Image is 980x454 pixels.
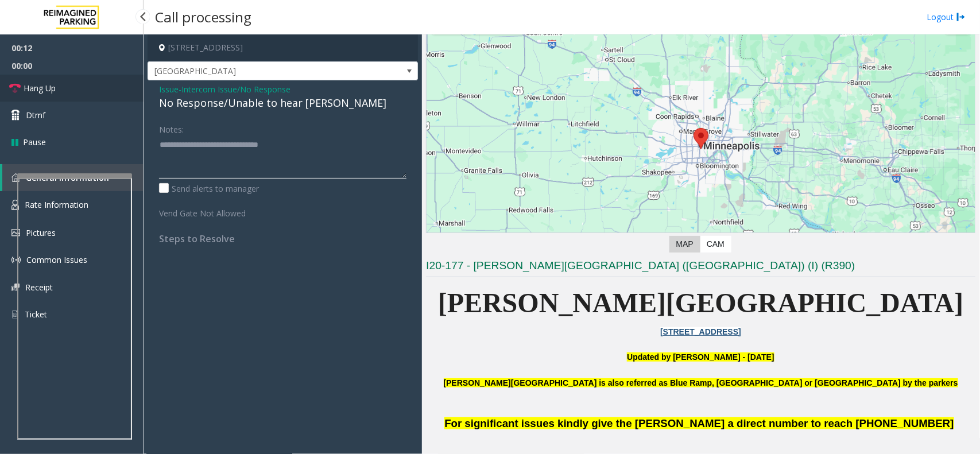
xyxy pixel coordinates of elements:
[159,95,406,111] div: No Response/Unable to hear [PERSON_NAME]
[159,83,179,95] span: Issue
[159,234,406,245] h4: Steps to Resolve
[2,164,144,191] a: General Information
[11,309,19,320] img: 'icon'
[660,327,741,336] a: [STREET_ADDRESS]
[444,378,958,387] b: [PERSON_NAME][GEOGRAPHIC_DATA] is also referred as Blue Ramp, [GEOGRAPHIC_DATA] or [GEOGRAPHIC_DA...
[156,203,262,219] label: Vend Gate Not Allowed
[11,229,20,236] img: 'icon'
[426,258,975,277] h3: I20-177 - [PERSON_NAME][GEOGRAPHIC_DATA] ([GEOGRAPHIC_DATA]) (I) (R390)
[26,172,109,183] span: General Information
[11,200,19,210] img: 'icon'
[148,62,363,80] span: [GEOGRAPHIC_DATA]
[11,284,20,291] img: 'icon'
[956,11,966,23] img: logout
[444,417,954,429] span: For significant issues kindly give the [PERSON_NAME] a direct number to reach [PHONE_NUMBER]
[694,128,708,149] div: 800 East 28th Street, Minneapolis, MN
[11,255,21,265] img: 'icon'
[159,183,259,195] label: Send alerts to manager
[627,352,774,362] font: Updated by [PERSON_NAME] - [DATE]
[669,236,700,253] label: Map
[181,83,290,95] span: Intercom Issue/No Response
[24,82,56,94] span: Hang Up
[148,34,418,61] h4: [STREET_ADDRESS]
[23,136,46,148] span: Pause
[159,119,184,135] label: Notes:
[927,11,966,23] a: Logout
[700,236,731,253] label: CAM
[11,173,20,182] img: 'icon'
[179,84,290,95] span: -
[149,3,257,31] h3: Call processing
[438,288,964,318] span: [PERSON_NAME][GEOGRAPHIC_DATA]
[26,109,45,121] span: Dtmf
